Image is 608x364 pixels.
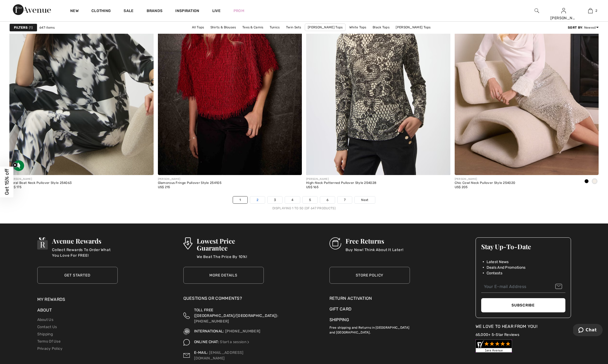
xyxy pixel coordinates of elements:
[194,350,244,361] a: [EMAIL_ADDRESS][DOMAIN_NAME]
[37,332,53,336] a: Shipping
[183,350,190,361] img: Contact us
[39,25,55,30] span: 647 items
[285,196,300,203] a: 4
[591,177,599,186] div: Winter White
[91,9,111,14] a: Clothing
[13,4,51,15] img: 1ère Avenue
[183,237,192,249] img: Lowest Price Guarantee
[455,181,516,185] div: Chic Cowl Neck Pullover Style 254020
[329,306,410,312] a: Gift Card
[455,177,516,181] div: [PERSON_NAME]
[329,267,410,284] a: Store Policy
[14,25,28,30] strong: Filters
[233,196,247,203] a: 1
[37,307,118,316] div: About
[487,265,526,270] span: Deals And Promotions
[361,198,368,202] span: Next
[194,340,219,344] span: ONLINE CHAT:
[329,237,342,249] img: Free Returns
[561,7,566,14] img: My Info
[13,160,24,171] img: Sustainable Fabric
[577,7,603,14] a: 2
[246,340,250,344] img: Online Chat
[267,24,283,31] a: Tunics
[189,24,207,31] a: All Tops
[561,8,566,13] a: Sign In
[183,295,264,304] div: Questions or Comments?
[4,169,10,195] span: Get 15% off
[346,237,403,244] h3: Free Returns
[194,329,224,333] span: INTERNATIONAL:
[9,196,599,211] nav: Page navigation
[212,8,221,14] a: Live
[52,247,117,258] p: Collect Rewards To Order What You Love For FREE!
[306,181,376,185] div: High-Neck Patterned Pullover Style 254028
[268,196,282,203] a: 3
[487,270,502,276] span: Contests
[183,307,190,324] img: Toll Free (Canada/US)
[568,25,599,30] div: : Newest
[158,181,221,185] div: Glamorous Fringe Pullover Style 254105
[481,298,565,312] button: Subscribe
[346,247,403,258] p: Buy Now! Think About It Later!
[208,24,239,31] a: Shirts & Blouses
[52,237,117,244] h3: Avenue Rewards
[175,9,199,14] span: Inspiration
[283,24,304,31] a: Twin Sets
[9,185,21,189] span: US$ 175
[481,243,565,250] h3: Stay Up-To-Date
[303,196,317,203] a: 5
[183,339,190,346] img: Online Chat
[37,317,53,322] a: About Us
[393,24,433,31] a: [PERSON_NAME] Tops
[476,340,512,352] img: Customer Reviews
[306,177,376,181] div: [PERSON_NAME]
[37,297,65,302] a: My Rewards
[306,185,318,189] span: US$ 165
[194,350,208,355] span: E-MAIL:
[29,25,33,30] span: 1
[197,237,264,251] h3: Lowest Price Guarantee
[70,9,79,14] a: New
[535,7,539,14] img: search the website
[37,267,118,284] a: Get Started
[329,317,349,322] a: Shipping
[233,8,244,14] a: Prom
[37,325,57,329] a: Contact Us
[355,196,375,203] a: Next
[476,332,520,337] a: 65,000+ 5-Star Reviews
[225,329,260,333] a: [PHONE_NUMBER]
[9,206,599,211] div: Displaying 1 to 50 (of 647 products)
[158,177,221,181] div: [PERSON_NAME]
[305,24,346,31] a: [PERSON_NAME] Tops
[338,196,352,203] a: 7
[481,281,565,293] input: Your E-mail Address
[595,8,597,13] span: 2
[194,319,229,324] a: [PHONE_NUMBER]
[183,267,264,284] a: More Details
[37,346,63,351] a: Privacy Policy
[37,339,61,344] a: Terms Of Use
[568,26,582,29] strong: Sort By
[320,196,335,203] a: 6
[183,328,190,335] img: International
[124,9,134,14] a: Sale
[347,24,369,31] a: White Tops
[476,323,571,330] div: We Love To Hear From You!
[9,177,72,181] div: [PERSON_NAME]
[329,323,410,335] p: Free shipping and Returns in [GEOGRAPHIC_DATA] and [GEOGRAPHIC_DATA].
[147,9,163,14] a: Brands
[9,181,72,185] div: Floral Boat Neck Pullover Style 254063
[250,196,265,203] a: 2
[197,254,264,265] p: We Beat The Price By 10%!
[329,295,410,302] a: Return Activation
[455,185,468,189] span: US$ 205
[573,324,603,337] iframe: Opens a widget where you can chat to one of our agents
[158,185,170,189] span: US$ 215
[220,340,250,344] a: Start a session
[12,162,18,168] button: Close teaser
[37,237,48,249] img: Avenue Rewards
